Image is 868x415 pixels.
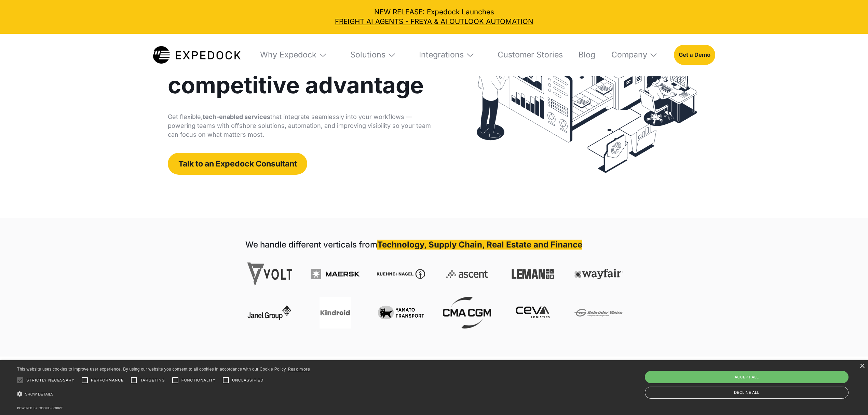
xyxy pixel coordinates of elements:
[245,240,377,250] strong: We handle different verticals from
[232,377,263,383] span: Unclassified
[260,50,316,60] div: Why Expedock
[25,392,54,396] span: Show details
[253,34,335,76] div: Why Expedock
[859,364,865,369] div: Close
[7,17,861,27] a: FREIGHT AI AGENTS - FREYA & AI OUTLOOK AUTOMATION
[412,34,482,76] div: Integrations
[203,113,270,120] strong: tech-enabled services
[17,388,310,400] div: Show details
[17,406,63,410] a: Powered by cookie-script
[168,153,308,175] a: Talk to an Expedock Consultant
[7,7,861,27] div: NEW RELEASE: Expedock Launches
[611,50,647,60] div: Company
[834,382,868,415] iframe: Chat Widget
[674,45,716,65] a: Get a Demo
[343,34,403,76] div: Solutions
[181,377,216,383] span: Functionality
[419,50,464,60] div: Integrations
[168,112,441,139] p: Get flexible, that integrate seamlessly into your workflows — powering teams with offshore soluti...
[350,50,385,60] div: Solutions
[645,387,849,399] div: Decline all
[604,34,665,76] div: Company
[91,377,124,383] span: Performance
[645,371,849,383] div: Accept all
[140,377,165,383] span: Targeting
[288,366,310,372] a: Read more
[17,367,287,372] span: This website uses cookies to improve user experience. By using our website you consent to all coo...
[572,34,596,76] a: Blog
[377,240,582,250] strong: Technology, Supply Chain, Real Estate and Finance
[26,377,74,383] span: Strictly necessary
[490,34,563,76] a: Customer Stories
